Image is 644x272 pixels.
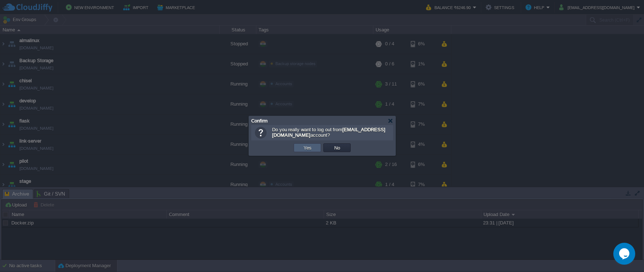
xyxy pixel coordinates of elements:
button: Yes [301,144,314,151]
span: Confirm [251,118,268,124]
b: [EMAIL_ADDRESS][DOMAIN_NAME] [272,127,385,138]
span: Do you really want to log out from account? [272,127,385,138]
iframe: chat widget [613,243,637,265]
button: No [332,144,342,151]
